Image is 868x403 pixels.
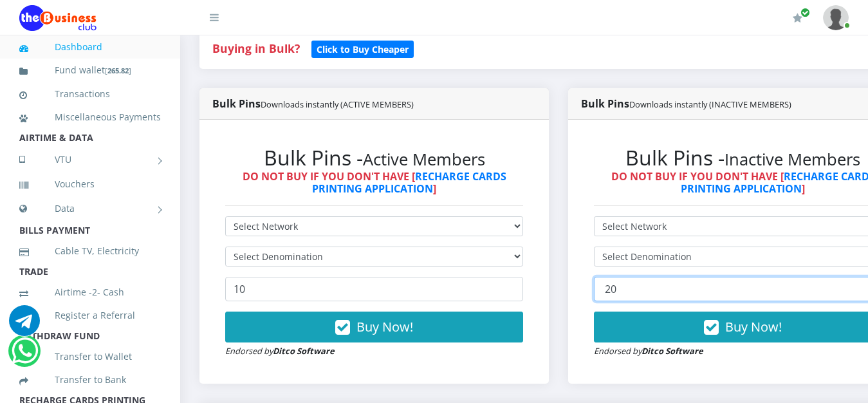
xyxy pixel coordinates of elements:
[19,236,161,266] a: Cable TV, Electricity
[19,144,161,176] a: VTU
[225,312,523,342] button: Buy Now!
[273,345,335,357] strong: Ditco Software
[363,148,485,171] small: Active Members
[19,79,161,109] a: Transactions
[105,66,131,75] small: [ ]
[581,97,791,111] strong: Bulk Pins
[19,32,161,62] a: Dashboard
[225,277,523,301] input: Enter Quantity
[261,98,414,110] small: Downloads instantly (ACTIVE MEMBERS)
[629,98,791,110] small: Downloads instantly (INACTIVE MEMBERS)
[19,365,161,395] a: Transfer to Bank
[225,345,335,357] small: Endorsed by
[19,169,161,199] a: Vouchers
[356,318,413,335] span: Buy Now!
[311,41,414,56] a: Click to Buy Cheaper
[212,41,300,56] strong: Buying in Bulk?
[212,97,414,111] strong: Bulk Pins
[317,43,409,55] b: Click to Buy Cheaper
[800,8,810,17] span: Renew/Upgrade Subscription
[725,148,860,171] small: Inactive Members
[594,345,703,357] small: Endorsed by
[19,5,97,31] img: Logo
[9,315,40,336] a: Chat for support
[19,55,161,86] a: Fund wallet[265.82]
[19,342,161,371] a: Transfer to Wallet
[19,102,161,132] a: Miscellaneous Payments
[19,301,161,330] a: Register a Referral
[107,66,129,75] b: 265.82
[225,145,523,170] h2: Bulk Pins -
[725,318,782,335] span: Buy Now!
[243,169,506,196] strong: DO NOT BUY IF YOU DON'T HAVE [ ]
[312,169,506,196] a: RECHARGE CARDS PRINTING APPLICATION
[19,277,161,307] a: Airtime -2- Cash
[823,5,849,30] img: User
[793,13,802,23] i: Renew/Upgrade Subscription
[12,345,38,366] a: Chat for support
[19,192,161,225] a: Data
[642,345,703,357] strong: Ditco Software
